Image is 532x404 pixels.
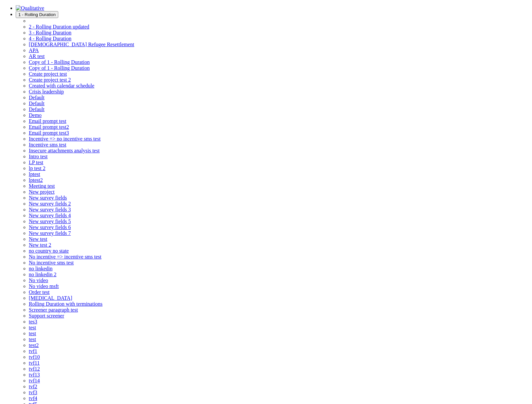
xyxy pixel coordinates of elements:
[29,230,71,236] a: New survey fields 7
[29,165,45,171] a: lp test 2
[29,142,66,147] a: Incentive sms test
[29,207,71,212] span: New survey fields 3
[29,348,37,354] a: tvf1
[29,360,40,366] span: tvf11
[29,30,71,35] a: 3 - Rolling Duration
[29,89,64,94] a: Crisis leadership
[29,24,89,29] a: 2 - Rolling Duration updated
[29,201,71,206] a: New survey fields 2
[29,307,78,313] a: Screener paragraph test
[29,59,90,65] a: Copy of 1 - Rolling Duration
[29,136,100,142] a: Incentive => no incentive sms test
[29,390,37,395] a: tvf3
[29,366,40,372] a: tvf12
[29,219,71,224] a: New survey fields 5
[29,384,37,389] span: tvf2
[29,160,43,165] a: LP test
[29,354,40,360] a: tvf10
[29,183,55,189] a: Meeting test
[29,331,36,336] a: test
[29,289,50,295] a: Order test
[29,319,37,324] a: tes3
[29,195,67,201] a: New survey fields
[499,373,532,404] div: Chat Widget
[29,154,47,159] a: Intro test
[16,11,58,18] button: 1 - Rolling Duration
[29,260,74,265] a: No incentive sms test
[29,242,51,248] span: New test 2
[29,248,69,254] a: no country no state
[29,301,102,307] a: Rolling Duration with terminations
[29,148,99,153] a: Insecure attachments analysis test
[29,130,69,136] a: Email prompt test3
[29,266,52,271] a: no linkedin
[29,342,39,348] a: test2
[29,112,42,118] a: Demo
[29,395,37,401] a: tvf4
[29,189,55,195] span: New project
[29,71,67,77] a: Create project test
[29,283,59,289] a: No video msft
[18,12,56,17] span: 1 - Rolling Duration
[29,213,71,218] span: New survey fields 4
[29,372,40,377] span: tvf13
[29,177,43,183] a: lptest2
[29,53,44,59] a: AR test
[29,295,72,301] a: [MEDICAL_DATA]
[29,325,36,330] a: test
[29,272,56,277] span: no linkedin 2
[29,171,40,177] a: lptest
[29,65,90,71] a: Copy of 1 - Rolling Duration
[29,313,64,318] a: Support screener
[29,36,71,41] a: 4 - Rolling Duration
[29,118,66,124] a: Email prompt test
[29,278,48,283] a: No video
[29,106,44,112] a: Default
[29,224,71,230] a: New survey fields 6
[29,254,101,260] a: No incentive => incentive sms test
[29,77,71,83] a: Create project test 2
[29,378,40,383] a: tvf14
[29,83,94,88] a: Created with calendar schedule
[29,337,36,342] a: test
[29,42,134,47] span: [DEMOGRAPHIC_DATA] Refugee Resettlement
[29,101,44,106] a: Default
